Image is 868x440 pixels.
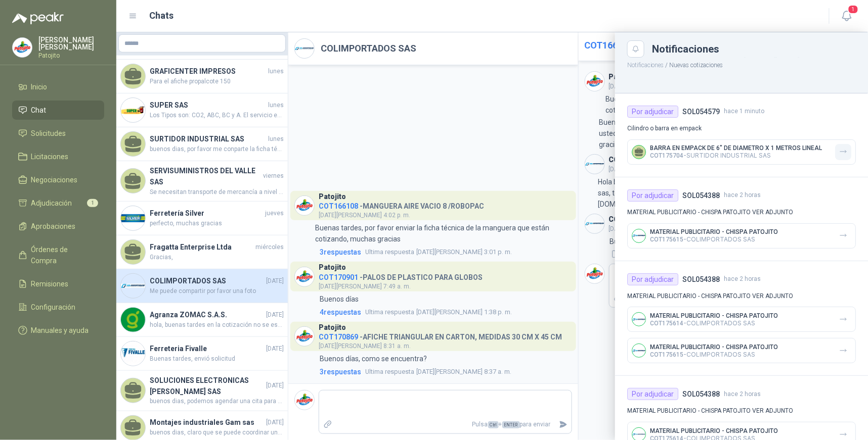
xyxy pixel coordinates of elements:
span: COT175615 [650,351,683,358]
a: Adjudicación1 [12,193,104,213]
a: Chat [12,101,104,120]
a: Manuales y ayuda [12,321,104,340]
p: MATERIAL PUBLICITARIO - CHISPA PATOJITO [650,228,778,235]
a: Configuración [12,298,104,317]
button: Close [627,40,644,58]
div: Notificaciones [653,44,856,54]
p: / Nuevas cotizaciones [615,58,868,70]
span: COT175704 [650,152,683,159]
img: Company Logo [13,38,32,57]
button: 1 [838,7,856,25]
p: Patojito [38,53,104,59]
h4: SOL054579 [682,106,720,117]
p: MATERIAL PUBLICITARIO - CHISPA PATOJITO [650,312,778,319]
a: Solicitudes [12,124,104,143]
h4: SOL054388 [682,388,720,400]
p: - SURTIDOR INDUSTRIAL SAS [650,152,822,159]
a: Licitaciones [12,147,104,166]
img: Company Logo [632,229,645,242]
p: MATERIAL PUBLICITARIO - CHISPA PATOJITO VER ADJUNTO [627,208,856,217]
p: Cilindro o barra en empack [627,124,856,133]
p: MATERIAL PUBLICITARIO - CHISPA PATOJITO [650,427,778,434]
span: Adjudicación [31,198,72,209]
span: hace 2 horas [724,389,761,399]
p: [PERSON_NAME] [PERSON_NAME] [38,36,104,51]
span: Remisiones [31,278,69,289]
span: Configuración [31,302,76,313]
span: Aprobaciones [31,221,76,232]
span: Manuales y ayuda [31,325,89,336]
span: Órdenes de Compra [31,244,95,266]
span: hace 2 horas [724,190,761,200]
span: Licitaciones [31,151,69,162]
span: hace 1 minuto [724,107,764,116]
p: MATERIAL PUBLICITARIO - CHISPA PATOJITO VER ADJUNTO [627,291,856,301]
p: - COLIMPORTADOS SAS [650,319,778,327]
span: Inicio [31,81,48,92]
p: - COLIMPORTADOS SAS [650,235,778,243]
img: Logo peakr [12,12,64,24]
div: Por adjudicar [627,273,678,285]
h4: SOL054388 [682,190,720,201]
a: Órdenes de Compra [12,240,104,270]
a: Negociaciones [12,170,104,189]
span: 1 [848,5,859,14]
a: Inicio [12,77,104,96]
span: hace 2 horas [724,274,761,284]
p: - COLIMPORTADOS SAS [650,351,778,358]
span: Chat [31,105,47,116]
a: Aprobaciones [12,217,104,236]
h1: Chats [150,9,174,23]
div: Por adjudicar [627,189,678,202]
div: Por adjudicar [627,388,678,400]
p: BARRA EN EMPACK DE 6" DE DIAMETRO X 1 METROS LINEAL [650,144,822,152]
img: Company Logo [632,313,645,326]
p: MATERIAL PUBLICITARIO - CHISPA PATOJITO [650,344,778,351]
button: Notificaciones [627,62,664,69]
span: Solicitudes [31,128,66,139]
div: Por adjudicar [627,106,678,118]
span: COT175615 [650,236,683,243]
h4: SOL054388 [682,274,720,285]
p: MATERIAL PUBLICITARIO - CHISPA PATOJITO VER ADJUNTO [627,406,856,416]
span: Negociaciones [31,174,78,185]
span: COT175614 [650,320,683,327]
a: Remisiones [12,274,104,294]
img: Company Logo [632,344,645,357]
span: 1 [87,199,98,207]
